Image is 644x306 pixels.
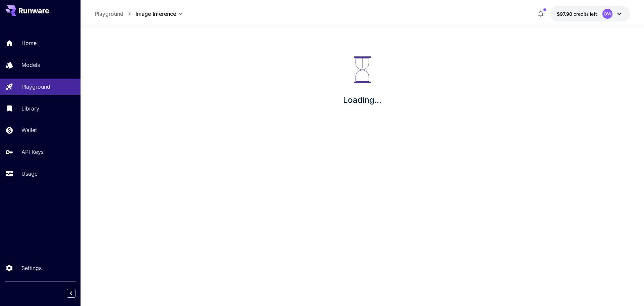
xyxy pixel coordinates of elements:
[136,10,176,18] span: Image Inference
[21,61,40,69] p: Models
[557,10,597,17] div: $97.89811
[21,126,37,134] p: Wallet
[343,94,381,106] p: Loading...
[21,83,50,91] p: Playground
[72,287,80,299] div: Collapse sidebar
[67,289,75,298] button: Collapse sidebar
[95,10,123,18] a: Playground
[574,11,597,17] span: credits left
[21,39,37,47] p: Home
[21,148,44,156] p: API Keys
[21,104,39,113] p: Library
[557,11,574,17] span: $97.90
[21,170,38,178] p: Usage
[602,9,612,19] div: OW
[21,264,42,272] p: Settings
[550,6,630,21] button: $97.89811OW
[95,10,136,18] nav: breadcrumb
